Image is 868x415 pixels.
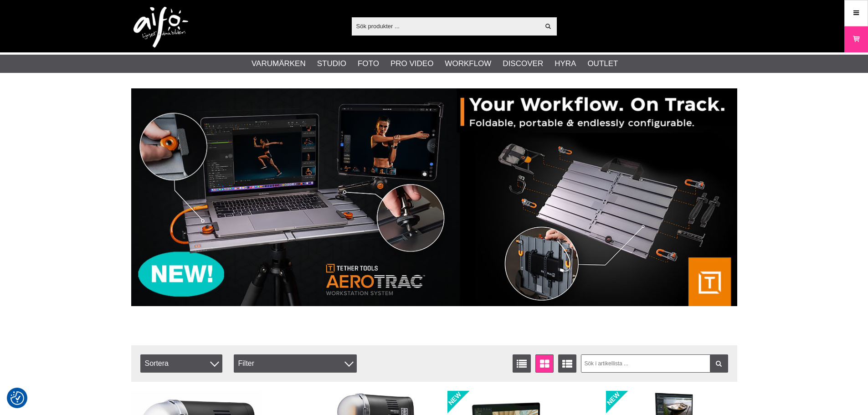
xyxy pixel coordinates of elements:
img: Annons:007 banner-header-aerotrac-1390x500.jpg [131,88,737,306]
button: Samtyckesinställningar [10,390,24,406]
img: Revisit consent button [10,391,24,405]
span: Sortera [140,354,222,373]
a: Foto [358,58,379,70]
a: Fönstervisning [535,354,554,373]
input: Sök produkter ... [352,19,540,33]
a: Pro Video [390,58,433,70]
a: Varumärken [252,58,306,70]
img: logo.png [134,7,188,48]
a: Outlet [587,58,618,70]
a: Filtrera [710,354,728,373]
a: Studio [317,58,346,70]
input: Sök i artikellista ... [581,354,728,373]
a: Hyra [555,58,576,70]
div: Filter [234,354,357,373]
a: Discover [503,58,543,70]
a: Workflow [445,58,491,70]
a: Listvisning [513,354,531,373]
a: Utökad listvisning [558,354,576,373]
